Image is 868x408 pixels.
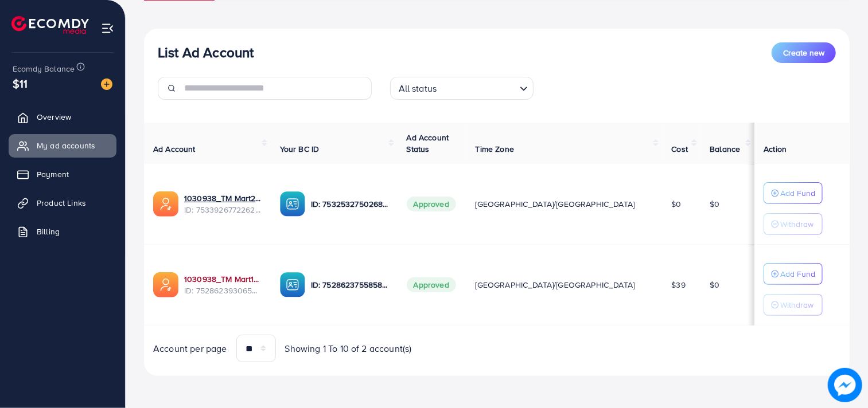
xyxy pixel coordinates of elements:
span: $11 [13,75,28,92]
p: Add Fund [780,186,815,200]
img: image [828,368,862,402]
a: Payment [9,163,116,186]
button: Create new [772,42,836,63]
img: menu [101,22,114,35]
img: ic-ba-acc.ded83a64.svg [280,272,305,297]
button: Add Fund [764,182,823,204]
span: [GEOGRAPHIC_DATA]/[GEOGRAPHIC_DATA] [476,279,635,291]
span: Product Links [37,197,86,209]
div: <span class='underline'>1030938_TM Mart2_1754129054300</span></br>7533926772262469649 [184,193,262,216]
span: ID: 7533926772262469649 [184,204,262,215]
img: ic-ads-acc.e4c84228.svg [153,272,178,297]
a: 1030938_TM Mart1_1752894358615 [184,273,262,285]
h3: List Ad Account [158,44,254,61]
p: Withdraw [780,298,813,312]
span: Approved [407,197,456,211]
span: Ad Account [153,143,196,155]
a: Billing [9,220,116,243]
span: Cost [671,143,688,155]
img: ic-ads-acc.e4c84228.svg [153,191,178,217]
p: Withdraw [780,217,813,231]
a: Product Links [9,191,116,214]
span: All status [396,80,439,97]
span: Overview [37,111,71,123]
a: My ad accounts [9,134,116,157]
p: Add Fund [780,267,815,281]
span: My ad accounts [37,140,95,151]
img: image [101,79,112,90]
a: 1030938_TM Mart2_1754129054300 [184,193,262,204]
p: ID: 7532532750268596241 [311,197,388,211]
div: <span class='underline'>1030938_TM Mart1_1752894358615</span></br>7528623930656063504 [184,273,262,297]
span: $0 [710,198,719,210]
button: Withdraw [764,213,823,235]
span: Account per page [153,342,227,355]
span: $0 [710,279,719,291]
div: Search for option [390,77,534,100]
span: Balance [710,143,740,155]
a: Overview [9,105,116,128]
button: Withdraw [764,294,823,316]
span: $0 [671,198,681,210]
img: ic-ba-acc.ded83a64.svg [280,191,305,217]
span: Ad Account Status [407,132,449,155]
input: Search for option [440,78,515,97]
span: Your BC ID [280,143,320,155]
span: ID: 7528623930656063504 [184,285,262,296]
span: Create new [783,47,824,58]
span: Ecomdy Balance [13,63,75,74]
span: Billing [37,226,60,237]
span: $39 [671,279,685,291]
span: [GEOGRAPHIC_DATA]/[GEOGRAPHIC_DATA] [476,198,635,210]
span: Time Zone [476,143,514,155]
span: Payment [37,168,69,180]
span: Showing 1 To 10 of 2 account(s) [285,342,412,355]
button: Add Fund [764,263,823,285]
span: Approved [407,277,456,292]
p: ID: 7528623755858362384 [311,278,388,292]
span: Action [764,143,787,155]
img: logo [11,16,89,34]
